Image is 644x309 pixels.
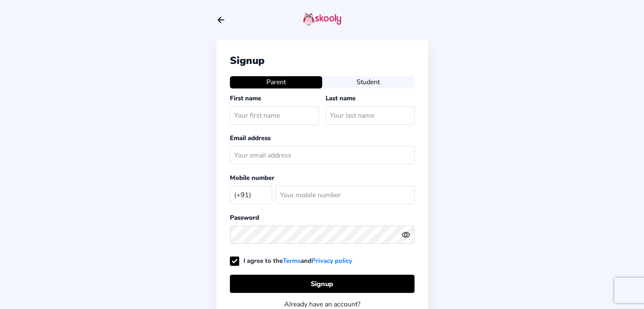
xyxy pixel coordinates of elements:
[230,146,415,164] input: Your email address
[230,134,271,142] label: Email address
[283,257,301,265] a: Terms
[401,230,414,239] button: eye outlineeye off outline
[230,54,415,67] div: Signup
[230,106,319,124] input: Your first name
[230,94,261,102] label: First name
[322,76,415,88] button: Student
[326,106,415,124] input: Your last name
[230,213,259,222] label: Password
[312,257,352,265] a: Privacy policy
[303,12,341,26] img: skooly-logo.png
[230,275,415,293] button: Signup
[230,257,352,265] label: I agree to the and
[230,300,415,309] div: Already have an account?
[230,76,322,88] button: Parent
[401,230,410,239] ion-icon: eye outline
[216,15,226,25] button: arrow back outline
[230,174,274,182] label: Mobile number
[276,186,415,204] input: Your mobile number
[326,94,356,102] label: Last name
